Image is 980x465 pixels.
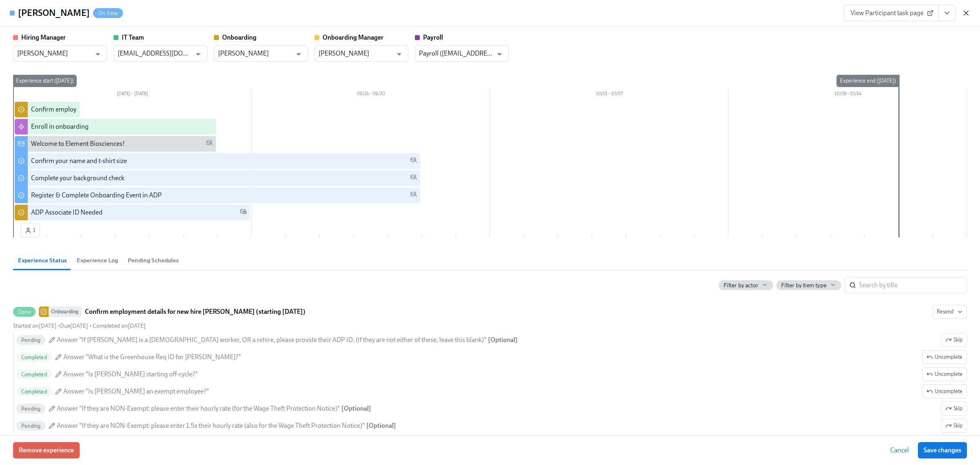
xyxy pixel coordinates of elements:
[941,402,967,416] button: DoneOnboardingConfirm employment details for new hire [PERSON_NAME] (starting [DATE])ResendStarte...
[423,34,443,41] strong: Payroll
[728,89,967,100] div: 10/08 – 10/14
[57,404,340,413] span: Answer "If they are NON-Exempt: please enter their hourly rate (for the Wage Theft Protection Not...
[410,191,417,200] span: Personal Email
[937,308,962,316] span: Resend
[927,353,962,361] span: Uncomplete
[31,191,162,200] div: Register & Complete Onboarding Event in ADP
[13,322,57,329] span: Wednesday, September 17th 2025, 2:21 pm
[21,34,66,41] strong: Hiring Manager
[192,48,205,60] button: Open
[206,139,213,149] span: Personal Email
[941,419,967,433] button: DoneOnboardingConfirm employment details for new hire [PERSON_NAME] (starting [DATE])ResendStarte...
[844,5,939,21] a: View Participant task page
[323,34,383,41] strong: Onboarding Manager
[393,48,405,60] button: Open
[31,105,359,114] div: Confirm employment details for new hire {{ participant.fullName }} (starting {{ participant.start...
[240,208,247,217] span: Work Email
[410,156,417,166] span: Personal Email
[31,208,102,217] div: ADP Associate ID Needed
[366,421,396,430] div: [ Optional ]
[57,335,486,344] span: Answer "If [PERSON_NAME] is a [DEMOGRAPHIC_DATA] worker, OR a rehire, please provide their ADP ID...
[932,305,967,319] button: DoneOnboardingConfirm employment details for new hire [PERSON_NAME] (starting [DATE])Started on[D...
[884,442,915,458] button: Cancel
[18,256,67,265] span: Experience Status
[922,350,967,364] button: DoneOnboardingConfirm employment details for new hire [PERSON_NAME] (starting [DATE])ResendStarte...
[927,387,962,396] span: Uncomplete
[924,446,961,454] span: Save changes
[781,282,826,289] span: Filter by item type
[16,406,45,412] span: Pending
[16,354,52,360] span: Completed
[60,322,88,329] span: Friday, September 19th 2025, 9:00 am
[91,48,104,60] button: Open
[63,353,241,362] span: Answer "What is the Greenhouse Req ID for [PERSON_NAME]?"
[922,367,967,381] button: DoneOnboardingConfirm employment details for new hire [PERSON_NAME] (starting [DATE])ResendStarte...
[77,256,118,265] span: Experience Log
[31,174,125,183] div: Complete your background check
[63,370,198,379] span: Answer "Is [PERSON_NAME] starting off-cycle?"
[31,156,127,165] div: Confirm your name and t-shirt size
[16,423,45,429] span: Pending
[490,89,728,100] div: 10/01 – 10/07
[945,336,962,344] span: Skip
[85,307,305,317] strong: Confirm employment details for new hire [PERSON_NAME] (starting [DATE])
[93,322,146,329] span: Wednesday, September 17th 2025, 2:26 pm
[941,333,967,347] button: DoneOnboardingConfirm employment details for new hire [PERSON_NAME] (starting [DATE])ResendStarte...
[16,389,52,395] span: Completed
[16,371,52,378] span: Completed
[128,256,179,265] span: Pending Schedules
[837,75,899,87] div: Experience end ([DATE])
[13,75,77,87] div: Experience start ([DATE])
[890,446,909,454] span: Cancel
[776,280,841,290] button: Filter by item type
[945,405,962,413] span: Skip
[927,370,962,378] span: Uncomplete
[19,446,74,454] span: Remove experience
[724,282,758,289] span: Filter by actor
[851,9,932,17] span: View Participant task page
[252,89,490,100] div: 09/24 – 09/30
[292,48,305,60] button: Open
[719,280,773,290] button: Filter by actor
[31,139,125,148] div: Welcome to Element Biosciences!
[93,10,123,16] span: On Time
[410,174,417,183] span: Personal Email
[222,34,256,41] strong: Onboarding
[341,404,371,413] div: [ Optional ]
[13,322,146,330] div: • •
[13,89,252,100] div: [DATE] – [DATE]
[922,385,967,398] button: DoneOnboardingConfirm employment details for new hire [PERSON_NAME] (starting [DATE])ResendStarte...
[938,5,955,21] button: View task page
[13,442,80,458] button: Remove experience
[31,122,89,131] div: Enroll in onboarding
[918,442,967,458] button: Save changes
[63,387,209,396] span: Answer "Is [PERSON_NAME] an exempt employee?"
[488,335,518,344] div: [ Optional ]
[49,306,82,317] div: Onboarding
[16,337,45,343] span: Pending
[13,309,36,315] span: Done
[57,421,365,430] span: Answer "If they are NON-Exempt: please enter 1.5x their hourly rate (also for the Wage Theft Prot...
[18,7,90,19] h4: [PERSON_NAME]
[493,48,506,60] button: Open
[122,34,144,41] strong: IT Team
[945,422,962,430] span: Skip
[859,277,967,293] input: Search by title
